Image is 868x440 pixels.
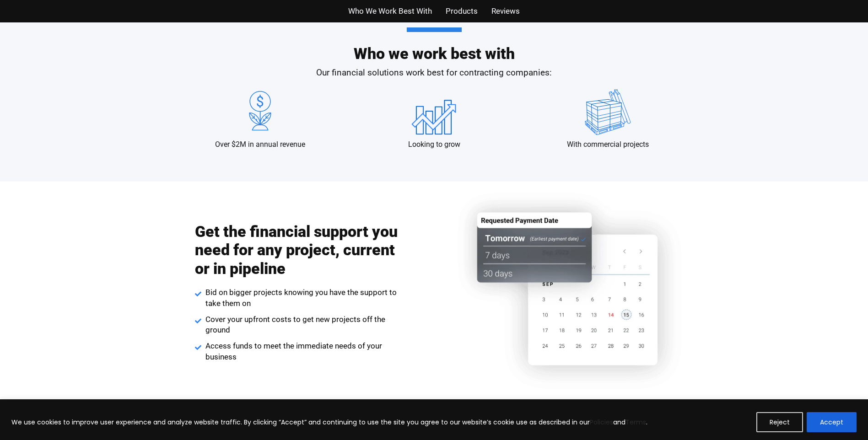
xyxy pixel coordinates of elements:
a: Terms [625,418,646,427]
button: Reject [756,412,803,432]
p: Over $2M in annual revenue [215,140,305,150]
a: Policies [590,418,613,427]
span: Cover your upfront costs to get new projects off the ground [203,314,401,336]
span: Access funds to meet the immediate needs of your business [203,341,401,363]
p: Looking to grow [408,140,460,150]
p: With commercial projects [567,140,649,150]
h2: Get the financial support you need for any project, current or in pipeline [195,222,401,278]
p: We use cookies to improve user experience and analyze website traffic. By clicking “Accept” and c... [11,417,647,428]
span: Bid on bigger projects knowing you have the support to take them on [203,287,401,309]
a: Reviews [491,5,520,18]
a: Who We Work Best With [348,5,432,18]
h2: Who we work best with [173,27,695,61]
p: Our financial solutions work best for contracting companies: [173,66,695,80]
button: Accept [807,412,857,432]
a: Products [446,5,478,18]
